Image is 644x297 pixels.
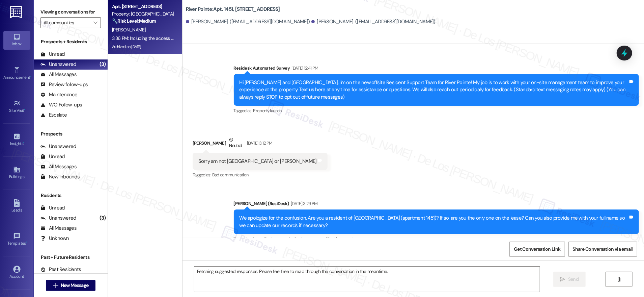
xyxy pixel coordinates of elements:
[34,38,108,45] div: Prospects + Residents
[253,108,281,114] span: Property launch
[40,7,101,17] label: Viewing conversations for
[44,17,90,28] input: All communities
[228,136,243,150] div: Neutral
[10,6,24,18] img: ResiDesk Logo
[112,10,174,18] div: Property: [GEOGRAPHIC_DATA]
[616,277,621,282] i: 
[24,107,25,112] span: •
[253,236,264,242] span: Lease ,
[40,143,76,150] div: Unanswered
[112,18,156,24] strong: 🔧 Risk Level: Medium
[40,215,76,222] div: Unanswered
[40,204,65,212] div: Unread
[98,59,108,70] div: (3)
[34,192,108,199] div: Residents
[573,246,633,253] span: Share Conversation via email
[212,172,249,178] span: Bad communication
[289,200,318,207] div: [DATE] 3:29 PM
[40,91,78,98] div: Maintenance
[112,35,191,41] div: 3:36 PM: Including the access sidewalks.
[264,236,301,242] span: Bad communication ,
[3,230,30,249] a: Templates •
[193,136,328,153] div: [PERSON_NAME]
[301,236,327,242] span: Lease renewal ,
[327,236,356,242] span: Rent/payments
[234,106,639,116] div: Tagged as:
[40,153,65,160] div: Unread
[23,140,24,145] span: •
[3,31,30,49] a: Inbox
[112,3,174,10] div: Apt. [STREET_ADDRESS]
[3,131,30,149] a: Insights •
[234,65,639,74] div: Residesk Automated Survey
[568,276,579,283] span: Send
[240,215,628,229] div: We apologize for the confusion. Are you a resident of [GEOGRAPHIC_DATA] (apartment 1451)? If so, ...
[40,112,67,119] div: Escalate
[93,20,97,25] i: 
[3,164,30,182] a: Buildings
[234,200,639,209] div: [PERSON_NAME] (ResiDesk)
[245,140,273,147] div: [DATE] 3:12 PM
[3,197,30,216] a: Leads
[34,130,108,138] div: Prospects
[3,98,30,116] a: Site Visit •
[290,65,318,72] div: [DATE] 12:41 PM
[40,266,81,273] div: Past Residents
[193,170,328,180] div: Tagged as:
[560,277,565,282] i: 
[61,282,88,289] span: New Message
[40,173,80,180] div: New Inbounds
[98,213,108,223] div: (3)
[509,242,565,257] button: Get Conversation Link
[30,74,31,79] span: •
[40,163,77,170] div: All Messages
[40,71,77,78] div: All Messages
[40,81,88,88] div: Review follow-ups
[198,158,317,165] div: Sorry am not [GEOGRAPHIC_DATA] or [PERSON_NAME]
[112,27,146,33] span: [PERSON_NAME]
[26,240,27,245] span: •
[40,61,76,68] div: Unanswered
[186,18,310,25] div: [PERSON_NAME]. ([EMAIL_ADDRESS][DOMAIN_NAME])
[311,18,436,25] div: [PERSON_NAME]. ([EMAIL_ADDRESS][DOMAIN_NAME])
[111,43,175,51] div: Archived on [DATE]
[40,101,82,108] div: WO Follow-ups
[234,234,639,244] div: Tagged as:
[186,6,280,13] b: River Pointe: Apt. 1451, [STREET_ADDRESS]
[34,254,108,261] div: Past + Future Residents
[40,225,77,232] div: All Messages
[3,264,30,282] a: Account
[553,272,586,287] button: Send
[40,235,69,242] div: Unknown
[46,280,96,291] button: New Message
[568,242,637,257] button: Share Conversation via email
[40,51,65,58] div: Unread
[53,283,58,288] i: 
[240,79,628,101] div: Hi [PERSON_NAME] and [GEOGRAPHIC_DATA], I'm on the new offsite Resident Support Team for River Po...
[514,246,560,253] span: Get Conversation Link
